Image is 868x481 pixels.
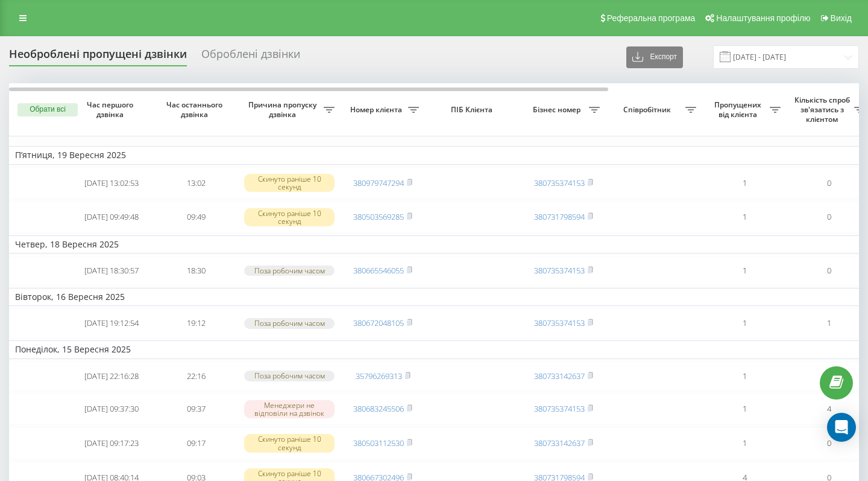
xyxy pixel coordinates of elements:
span: Реферальна програма [607,13,696,23]
div: Оброблені дзвінки [201,48,300,66]
div: Скинуто раніше 10 секунд [244,434,335,452]
td: [DATE] 18:30:57 [69,256,154,285]
span: Кількість спроб зв'язатись з клієнтом [793,95,854,124]
span: Номер клієнта [347,105,408,115]
span: Налаштування профілю [716,13,810,23]
a: 380503569285 [353,211,404,222]
span: Пропущених від клієнта [708,100,770,119]
a: 380683245506 [353,403,404,414]
a: 380735374153 [534,403,585,414]
td: 1 [702,308,787,338]
td: 13:02 [154,167,238,199]
td: [DATE] 13:02:53 [69,167,154,199]
span: Співробітник [612,105,685,115]
td: 09:17 [154,427,238,459]
span: Час першого дзвінка [79,100,144,119]
td: [DATE] 09:37:30 [69,393,154,425]
div: Поза робочим часом [244,318,335,328]
a: 380665546055 [353,265,404,276]
button: Обрати всі [17,103,78,116]
td: 1 [702,256,787,285]
a: 380735374153 [534,265,585,276]
td: 1 [702,362,787,391]
a: 35796269313 [356,371,402,381]
td: 1 [702,167,787,199]
a: 380503112530 [353,438,404,448]
a: 380733142637 [534,371,585,381]
a: 380735374153 [534,317,585,328]
td: 09:37 [154,393,238,425]
td: 1 [702,427,787,459]
a: 380672048105 [353,317,404,328]
a: 380733142637 [534,438,585,448]
div: Скинуто раніше 10 секунд [244,208,335,226]
div: Скинуто раніше 10 секунд [244,174,335,192]
td: 09:49 [154,201,238,233]
td: 18:30 [154,256,238,285]
div: Менеджери не відповіли на дзвінок [244,400,335,418]
div: Поза робочим часом [244,371,335,381]
span: Причина пропуску дзвінка [244,100,324,119]
span: Бізнес номер [527,105,589,115]
td: 22:16 [154,362,238,391]
span: Час останнього дзвінка [163,100,228,119]
td: 1 [702,393,787,425]
td: [DATE] 22:16:28 [69,362,154,391]
span: Вихід [831,13,852,23]
button: Експорт [626,46,683,68]
td: [DATE] 19:12:54 [69,308,154,338]
td: [DATE] 09:49:48 [69,201,154,233]
a: 380735374153 [534,177,585,188]
span: ПІБ Клієнта [435,105,511,115]
div: Необроблені пропущені дзвінки [9,48,187,66]
a: 380731798594 [534,211,585,222]
div: Поза робочим часом [244,266,335,276]
td: 19:12 [154,308,238,338]
div: Open Intercom Messenger [827,413,856,442]
td: 1 [702,201,787,233]
td: [DATE] 09:17:23 [69,427,154,459]
a: 380979747294 [353,177,404,188]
